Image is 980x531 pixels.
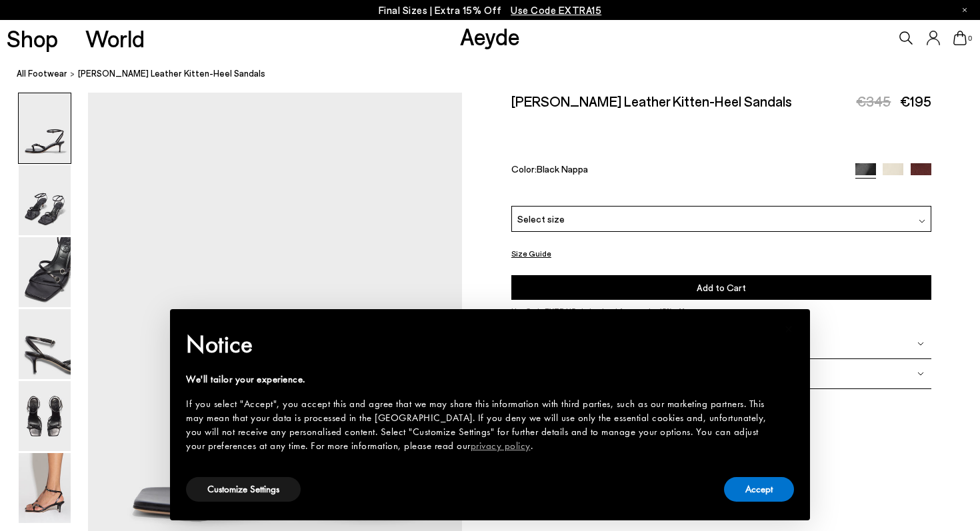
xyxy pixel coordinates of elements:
button: Close this notice [773,313,805,345]
div: If you select "Accept", you accept this and agree that we may share this information with third p... [186,397,773,453]
a: privacy policy [471,439,531,452]
button: Customize Settings [186,477,301,502]
h2: Notice [186,327,773,362]
button: Accept [724,477,794,502]
span: × [785,318,793,339]
div: We'll tailor your experience. [186,372,773,386]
